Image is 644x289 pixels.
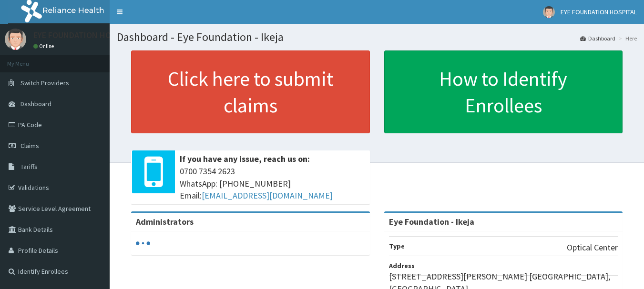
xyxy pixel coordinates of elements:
a: [EMAIL_ADDRESS][DOMAIN_NAME] [202,190,333,201]
span: 0700 7354 2623 WhatsApp: [PHONE_NUMBER] Email: [180,165,365,202]
img: User Image [5,29,26,50]
span: EYE FOUNDATION HOSPITAL [561,8,637,16]
a: Click here to submit claims [131,50,370,133]
a: Dashboard [580,34,615,42]
span: Dashboard [20,100,51,108]
b: If you have any issue, reach us on: [180,153,310,164]
h1: Dashboard - Eye Foundation - Ikeja [117,31,637,43]
span: Claims [20,141,39,150]
b: Address [389,261,415,270]
p: Optical Center [567,241,618,254]
strong: Eye Foundation - Ikeja [389,216,474,227]
a: Online [33,43,56,50]
li: Here [616,34,637,42]
img: User Image [543,6,555,18]
span: Switch Providers [20,79,69,87]
b: Type [389,242,405,250]
p: EYE FOUNDATION HOSPITAL [33,31,137,40]
a: How to Identify Enrollees [384,50,623,133]
b: Administrators [136,216,194,227]
span: Tariffs [20,162,38,171]
svg: audio-loading [136,236,150,250]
